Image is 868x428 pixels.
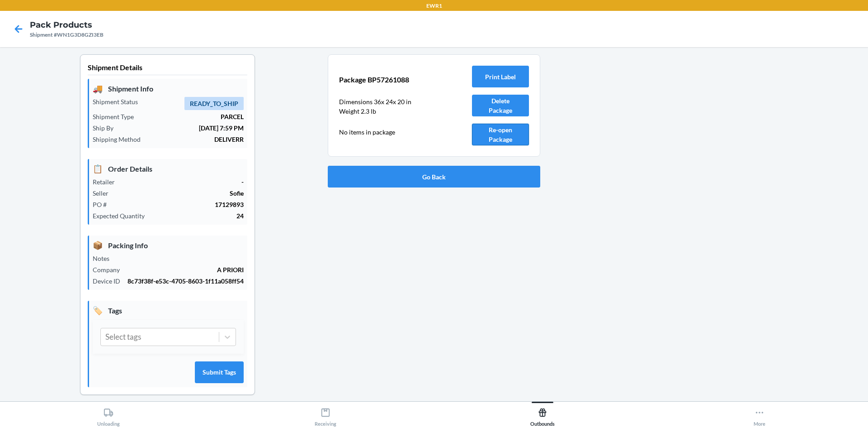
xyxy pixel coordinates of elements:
span: READY_TO_SHIP [184,97,244,110]
p: Order Details [93,163,244,175]
div: Receiving [315,404,336,427]
p: 17129893 [114,200,244,209]
p: Package BP57261088 [339,74,450,85]
button: Go Back [328,166,540,188]
p: EWR1 [426,2,442,10]
p: PARCEL [141,112,244,121]
button: Outbounds [434,402,651,427]
p: Ship By [93,123,121,133]
button: Re-open Package [472,124,529,145]
p: Company [93,265,127,274]
span: 📋 [93,163,103,175]
p: Shipping Method [93,135,148,144]
div: More [754,404,765,427]
p: Expected Quantity [93,211,152,221]
p: Notes [93,254,117,263]
span: 🚚 [93,82,103,95]
p: [DATE] 7:59 PM [121,123,244,133]
button: More [651,402,868,427]
h4: Pack Products [30,19,104,31]
div: Outbounds [530,404,555,427]
p: Dimensions 36 x 24 x 20 in [339,97,411,106]
p: Shipment Info [93,82,244,95]
p: Retailer [93,177,122,187]
p: Shipment Status [93,97,145,106]
p: Packing Info [93,239,244,251]
p: DELIVERR [148,135,244,144]
div: Select tags [105,331,141,343]
p: PO # [93,200,114,209]
p: Weight 2.3 lb [339,106,376,116]
p: Seller [93,188,116,198]
p: A PRIORI [127,265,244,274]
div: Unloading [97,404,120,427]
div: Shipment #WN1G3D8GZI3EB [30,31,104,39]
button: Receiving [217,402,434,427]
p: - [122,177,244,187]
p: No items in package [339,127,450,137]
p: Shipment Details [88,62,247,75]
p: Tags [93,304,244,317]
span: 📦 [93,239,103,251]
span: 🏷️ [93,304,103,317]
p: Sofie [116,188,244,198]
button: Print Label [472,66,529,87]
button: Submit Tags [195,361,244,383]
p: 8c73f38f-e53c-4705-8603-1f11a058ff54 [127,276,244,286]
button: Delete Package [472,95,529,116]
p: Device ID [93,276,127,286]
p: 24 [152,211,244,221]
p: Shipment Type [93,112,141,121]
